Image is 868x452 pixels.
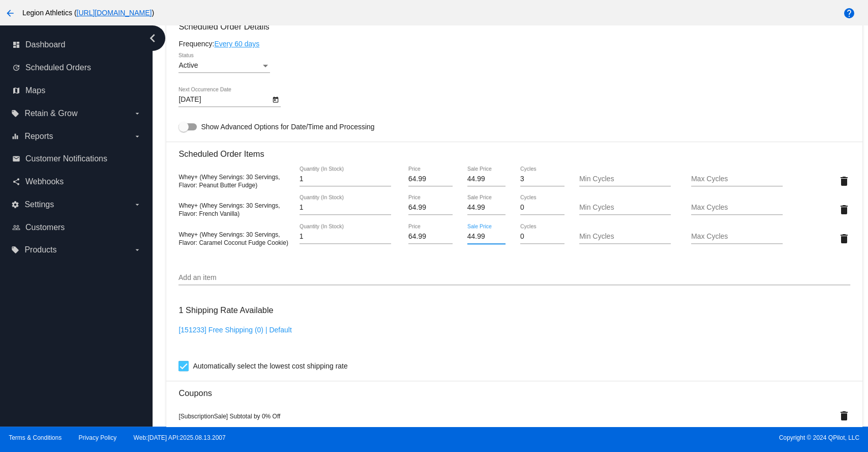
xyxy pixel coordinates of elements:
[12,64,20,72] i: update
[12,174,141,190] a: share Webhooks
[178,174,280,189] span: Whey+ (Whey Servings: 30 Servings, Flavor: Peanut Butter Fudge)
[408,204,453,212] input: Price
[133,109,141,118] i: arrow_drop_down
[691,204,783,212] input: Max Cycles
[178,231,288,246] span: Whey+ (Whey Servings: 30 Servings, Flavor: Caramel Coconut Fudge Cookie)
[178,202,280,217] span: Whey+ (Whey Servings: 30 Servings, Flavor: French Vanilla)
[133,132,141,140] i: arrow_drop_down
[12,37,141,53] a: dashboard Dashboard
[178,299,273,321] h3: 1 Shipping Rate Available
[691,233,783,241] input: Max Cycles
[467,233,506,241] input: Sale Price
[12,219,141,236] a: people_outline Customers
[12,82,141,99] a: map Maps
[467,175,506,183] input: Sale Price
[9,434,62,441] a: Terms & Conditions
[178,62,270,70] mat-select: Status
[25,63,91,72] span: Scheduled Orders
[837,204,850,216] mat-icon: delete
[837,175,850,187] mat-icon: delete
[178,96,270,104] input: Next Occurrence Date
[270,94,281,104] button: Open calendar
[4,7,16,19] mat-icon: arrow_back
[24,245,56,255] span: Products
[25,154,107,163] span: Customer Notifications
[520,204,564,212] input: Cycles
[25,86,45,95] span: Maps
[24,132,53,141] span: Reports
[12,60,141,76] a: update Scheduled Orders
[178,61,198,69] span: Active
[178,274,850,282] input: Add an item
[12,151,141,167] a: email Customer Notifications
[178,142,850,159] h3: Scheduled Order Items
[579,233,671,241] input: Min Cycles
[25,40,65,49] span: Dashboard
[579,204,671,212] input: Min Cycles
[12,155,20,163] i: email
[133,246,141,254] i: arrow_drop_down
[12,178,20,186] i: share
[408,233,453,241] input: Price
[134,434,226,441] a: Web:[DATE] API:2025.08.13.2007
[408,175,453,183] input: Price
[133,201,141,209] i: arrow_drop_down
[579,175,671,183] input: Min Cycles
[178,40,850,48] div: Frequency:
[300,233,391,241] input: Quantity (In Stock)
[843,7,855,19] mat-icon: help
[691,175,783,183] input: Max Cycles
[201,122,374,132] span: Show Advanced Options for Date/Time and Processing
[837,233,850,245] mat-icon: delete
[24,109,77,118] span: Retain & Grow
[25,177,64,186] span: Webhooks
[12,41,20,49] i: dashboard
[520,233,564,241] input: Cycles
[79,434,117,441] a: Privacy Policy
[25,223,65,232] span: Customers
[11,132,19,140] i: equalizer
[467,204,506,212] input: Sale Price
[12,87,20,95] i: map
[12,223,20,232] i: people_outline
[300,175,391,183] input: Quantity (In Stock)
[178,326,291,334] a: [151233] Free Shipping (0) | Default
[178,22,850,32] h3: Scheduled Order Details
[300,204,391,212] input: Quantity (In Stock)
[178,413,280,420] span: [SubscriptionSale] Subtotal by 0% Off
[178,381,850,398] h3: Coupons
[24,200,54,209] span: Settings
[443,434,859,441] span: Copyright © 2024 QPilot, LLC
[520,175,564,183] input: Cycles
[11,201,19,209] i: settings
[11,109,19,118] i: local_offer
[144,30,161,46] i: chevron_left
[214,40,259,48] a: Every 60 days
[22,9,154,17] span: Legion Athletics ( )
[193,360,347,372] span: Automatically select the lowest cost shipping rate
[11,246,19,254] i: local_offer
[77,9,152,17] a: [URL][DOMAIN_NAME]
[838,410,850,422] mat-icon: delete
